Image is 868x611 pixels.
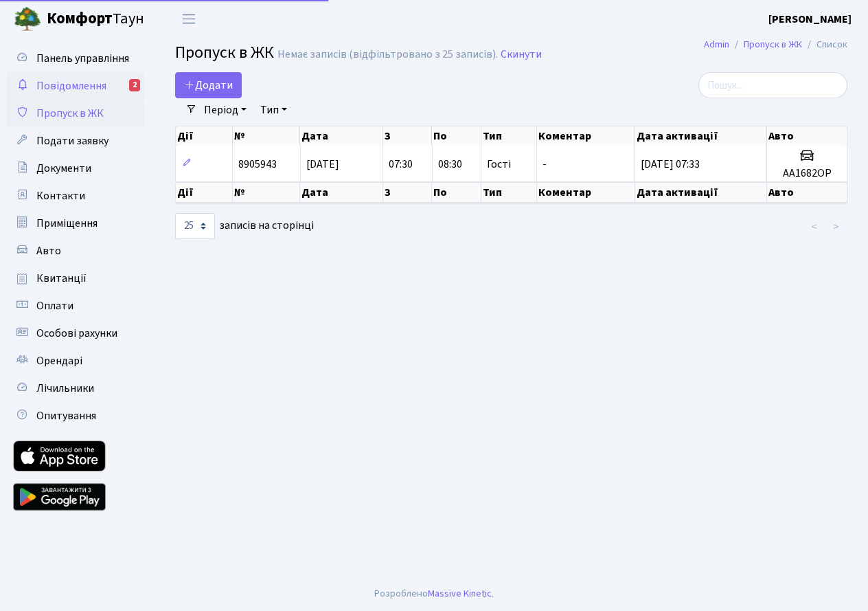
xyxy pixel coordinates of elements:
[7,45,144,72] a: Панель управління
[383,182,433,203] th: З
[175,213,215,239] select: записів на сторінці
[487,159,511,170] span: Гості
[277,48,498,61] div: Немає записів (відфільтровано з 25 записів).
[300,126,382,146] th: Дата
[7,320,144,347] a: Особові рахунки
[175,41,274,65] span: Пропуск в ЖК
[389,157,413,172] span: 07:30
[36,408,96,423] span: Опитування
[36,188,85,203] span: Контакти
[773,167,841,180] h5: АА1682ОР
[7,100,144,127] a: Пропуск в ЖК
[184,78,233,93] span: Додати
[481,126,537,146] th: Тип
[537,126,635,146] th: Коментар
[129,79,140,91] div: 2
[802,37,847,52] li: Список
[383,126,433,146] th: З
[36,106,104,121] span: Пропуск в ЖК
[698,72,847,98] input: Пошук...
[438,157,462,172] span: 08:30
[36,78,106,93] span: Повідомлення
[36,326,117,341] span: Особові рахунки
[175,213,314,239] label: записів на сторінці
[36,51,129,66] span: Панель управління
[36,243,61,258] span: Авто
[537,182,635,203] th: Коментар
[300,182,382,203] th: Дата
[36,353,82,368] span: Орендарі
[36,298,73,313] span: Оплати
[7,375,144,402] a: Лічильники
[47,8,144,31] span: Таун
[233,182,301,203] th: №
[36,271,87,286] span: Квитанції
[47,8,113,30] b: Комфорт
[7,182,144,210] a: Контакти
[176,126,233,146] th: Дії
[36,216,98,231] span: Приміщення
[7,292,144,320] a: Оплати
[542,157,547,172] span: -
[635,182,767,203] th: Дата активації
[7,72,144,100] a: Повідомлення2
[7,265,144,292] a: Квитанції
[198,98,252,122] a: Період
[306,157,339,172] span: [DATE]
[238,157,277,172] span: 8905943
[481,182,537,203] th: Тип
[635,126,767,146] th: Дата активації
[172,8,206,30] button: Переключити навігацію
[233,126,301,146] th: №
[501,48,542,61] a: Скинути
[36,381,94,396] span: Лічильники
[767,126,847,146] th: Авто
[7,127,144,155] a: Подати заявку
[432,182,481,203] th: По
[704,37,729,52] a: Admin
[683,30,868,59] nav: breadcrumb
[7,347,144,375] a: Орендарі
[7,155,144,182] a: Документи
[768,11,852,27] a: [PERSON_NAME]
[428,586,492,601] a: Massive Kinetic
[432,126,481,146] th: По
[7,402,144,430] a: Опитування
[767,182,847,203] th: Авто
[7,210,144,237] a: Приміщення
[7,237,144,265] a: Авто
[175,72,242,98] a: Додати
[255,98,293,122] a: Тип
[14,5,41,33] img: logo.png
[176,182,233,203] th: Дії
[641,157,700,172] span: [DATE] 07:33
[768,12,852,27] b: [PERSON_NAME]
[36,133,108,148] span: Подати заявку
[744,37,802,52] a: Пропуск в ЖК
[374,586,494,601] div: Розроблено .
[36,161,91,176] span: Документи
